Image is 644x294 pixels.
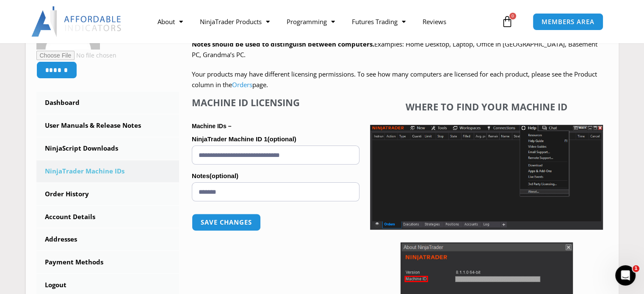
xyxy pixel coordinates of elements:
span: (optional) [210,172,238,179]
a: Account Details [36,206,180,228]
span: Your products may have different licensing permissions. To see how many computers are licensed fo... [192,70,597,89]
a: Futures Trading [343,12,414,31]
img: LogoAI | Affordable Indicators – NinjaTrader [31,6,122,37]
a: Payment Methods [36,251,180,273]
img: Screenshot 2025-01-17 1155544 | Affordable Indicators – NinjaTrader [370,125,603,230]
a: NinjaTrader Machine IDs [36,160,180,182]
a: Order History [36,183,180,205]
a: User Manuals & Release Notes [36,115,180,137]
label: Notes [192,170,359,182]
a: NinjaScript Downloads [36,137,180,159]
h4: Machine ID Licensing [192,97,359,108]
a: 0 [489,9,526,34]
strong: Machine IDs – [192,123,231,129]
a: Dashboard [36,92,180,114]
span: 1 [633,265,639,272]
a: NinjaTrader Products [191,12,278,31]
a: Orders [232,80,252,89]
nav: Menu [149,12,499,31]
span: MEMBERS AREA [542,19,594,25]
iframe: Intercom live chat [615,265,636,286]
a: Addresses [36,228,180,250]
label: NinjaTrader Machine ID 1 [192,133,359,146]
strong: Notes should be used to distinguish between computers. [192,40,374,48]
span: (optional) [267,135,296,143]
a: MEMBERS AREA [533,13,603,30]
a: Reviews [414,12,455,31]
span: 0 [509,13,516,19]
a: Programming [278,12,343,31]
h4: Where to find your Machine ID [370,101,603,112]
button: Save changes [192,214,261,231]
a: About [149,12,191,31]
